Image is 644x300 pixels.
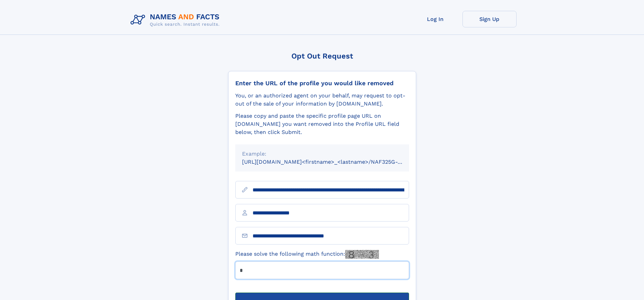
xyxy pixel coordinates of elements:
[242,159,422,165] small: [URL][DOMAIN_NAME]<firstname>_<lastname>/NAF325G-xxxxxxxx
[242,150,402,158] div: Example:
[408,11,462,27] a: Log In
[235,250,379,259] label: Please solve the following math function:
[128,11,225,29] img: Logo Names and Facts
[228,52,416,60] div: Opt Out Request
[235,79,409,87] div: Enter the URL of the profile you would like removed
[235,92,409,108] div: You, or an authorized agent on your behalf, may request to opt-out of the sale of your informatio...
[462,11,517,27] a: Sign Up
[235,112,409,136] div: Please copy and paste the specific profile page URL on [DOMAIN_NAME] you want removed into the Pr...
